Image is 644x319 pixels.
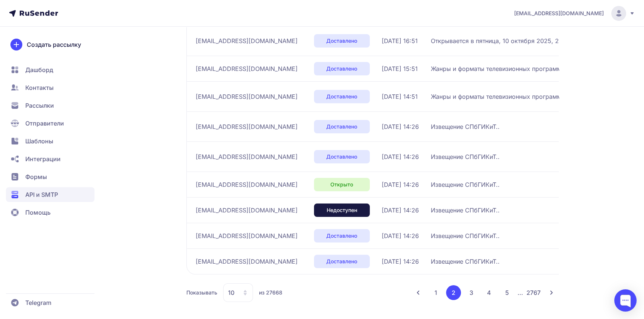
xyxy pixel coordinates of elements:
span: [DATE] 14:26 [382,206,419,215]
span: [EMAIL_ADDRESS][DOMAIN_NAME] [196,152,298,161]
span: [DATE] 14:26 [382,231,419,240]
span: Формы [25,172,47,181]
span: [DATE] 14:26 [382,152,419,161]
span: [EMAIL_ADDRESS][DOMAIN_NAME] [196,92,298,101]
button: 2 [446,285,461,300]
span: Извещение СПбГИКиТ.. [431,257,500,266]
span: Контакты [25,83,54,92]
span: из 27668 [259,289,282,296]
span: [DATE] 14:26 [382,180,419,189]
span: Извещение СПбГИКиТ.. [431,122,500,131]
span: Извещение СПбГИКиТ.. [431,180,500,189]
span: Доставлено [326,153,357,160]
span: Извещение СПбГИКиТ.. [431,231,500,240]
span: Жанры и форматы телевизионных программ 1332а, 1332б (25/26): Разговорные жанры на ТВ: дискуссия, ... [431,64,617,73]
span: Жанры и форматы телевизионных программ 1332а, 1332б (25/26): Американская классификация тв програм [431,92,617,101]
span: Недоступен [327,206,357,214]
span: Доставлено [326,123,357,130]
span: [EMAIL_ADDRESS][DOMAIN_NAME] [196,122,298,131]
span: Интеграции [25,154,61,163]
span: [EMAIL_ADDRESS][DOMAIN_NAME] [196,36,298,45]
span: Доставлено [326,232,357,240]
span: Доставлено [326,37,357,45]
span: [DATE] 14:26 [382,122,419,131]
span: [EMAIL_ADDRESS][DOMAIN_NAME] [196,206,298,215]
span: Рассылки [25,101,54,110]
span: [DATE] 14:51 [382,92,418,101]
span: [EMAIL_ADDRESS][DOMAIN_NAME] [514,10,604,17]
span: Показывать [186,289,217,296]
span: Telegram [25,298,51,307]
button: 3 [464,285,479,300]
button: 5 [500,285,515,300]
button: 2767 [526,285,541,300]
span: [DATE] 16:51 [382,36,418,45]
span: 10 [228,288,234,297]
span: Открыто [330,181,353,188]
a: Telegram [6,295,94,310]
span: Доставлено [326,258,357,265]
span: [EMAIL_ADDRESS][DOMAIN_NAME] [196,257,298,266]
button: 4 [482,285,497,300]
span: [EMAIL_ADDRESS][DOMAIN_NAME] [196,231,298,240]
span: [EMAIL_ADDRESS][DOMAIN_NAME] [196,64,298,73]
span: Отправители [25,119,64,128]
span: ... [518,289,523,296]
span: Дашборд [25,65,53,74]
span: Извещение СПбГИКиТ.. [431,206,500,215]
button: 1 [429,285,443,300]
span: [EMAIL_ADDRESS][DOMAIN_NAME] [196,180,298,189]
span: [DATE] 15:51 [382,64,418,73]
span: API и SMTP [25,190,58,199]
span: Доставлено [326,65,357,72]
span: Шаблоны [25,137,53,146]
span: Доставлено [326,93,357,100]
span: [DATE] 14:26 [382,257,419,266]
span: Извещение СПбГИКиТ.. [431,152,500,161]
span: Помощь [25,208,51,217]
span: Открывается в пятница, 10 октября 2025, 20:00: Тест к занятию [DATE] [431,36,617,45]
span: Создать рассылку [27,40,81,49]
